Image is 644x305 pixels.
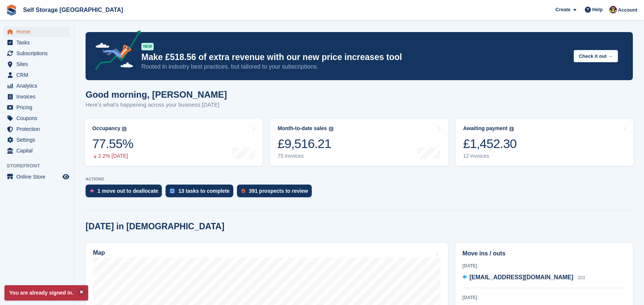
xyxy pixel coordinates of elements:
div: 1 move out to deallocate [97,188,158,194]
div: Awaiting payment [463,125,508,132]
a: menu [4,172,70,182]
a: menu [4,59,70,69]
span: 203 [578,275,585,280]
h2: Move ins / outs [462,249,626,258]
p: Make £518.56 of extra revenue with our new price increases tool [141,52,568,63]
span: Help [592,6,603,13]
span: Storefront [7,162,74,170]
img: icon-info-grey-7440780725fd019a000dd9b08b2336e03edf1995a4989e88bcd33f0948082b44.svg [509,127,514,131]
span: [EMAIL_ADDRESS][DOMAIN_NAME] [470,274,573,280]
span: Settings [16,135,61,145]
div: 391 prospects to review [249,188,308,194]
h2: [DATE] in [DEMOGRAPHIC_DATA] [86,221,224,232]
span: Tasks [16,37,61,48]
a: menu [4,26,70,37]
a: menu [4,81,70,91]
div: £9,516.21 [278,136,333,151]
a: menu [4,48,70,59]
img: prospect-51fa495bee0391a8d652442698ab0144808aea92771e9ea1ae160a38d050c398.svg [241,189,245,193]
span: Online Store [16,172,61,182]
a: menu [4,37,70,48]
img: price-adjustments-announcement-icon-8257ccfd72463d97f412b2fc003d46551f7dbcb40ab6d574587a9cd5c0d94... [89,30,141,73]
img: stora-icon-8386f47178a22dfd0bd8f6a31ec36ba5ce8667c1dd55bd0f319d3a0aa187defe.svg [6,4,17,16]
p: ACTIONS [86,177,633,182]
span: Coupons [16,113,61,123]
span: Subscriptions [16,48,61,59]
div: £1,452.30 [463,136,517,151]
img: icon-info-grey-7440780725fd019a000dd9b08b2336e03edf1995a4989e88bcd33f0948082b44.svg [122,127,126,131]
img: Nicholas Williams [609,6,617,13]
div: 12 invoices [463,153,517,159]
span: Analytics [16,81,61,91]
a: menu [4,113,70,123]
span: Capital [16,145,61,156]
span: Home [16,26,61,37]
a: [EMAIL_ADDRESS][DOMAIN_NAME] 203 [462,273,585,283]
a: 1 move out to deallocate [86,185,166,201]
p: Rooted in industry best practices, but tailored to your subscriptions. [141,63,568,71]
span: Sites [16,59,61,69]
p: You are already signed in. [4,285,88,301]
div: 75 invoices [278,153,333,159]
a: menu [4,91,70,102]
div: [DATE] [462,294,626,301]
a: 391 prospects to review [237,185,315,201]
a: Occupancy 77.55% 2.2% [DATE] [85,119,263,166]
a: Month-to-date sales £9,516.21 75 invoices [270,119,448,166]
span: CRM [16,70,61,80]
button: Check it out → [574,50,618,62]
p: Here's what's happening across your business [DATE] [86,101,227,109]
span: Create [555,6,570,13]
div: Occupancy [92,125,120,132]
a: menu [4,102,70,113]
a: Preview store [61,172,70,181]
span: Protection [16,124,61,134]
span: Pricing [16,102,61,113]
span: Account [618,6,637,14]
div: NEW [141,43,154,50]
div: [DATE] [462,262,626,269]
div: 77.55% [92,136,133,151]
h1: Good morning, [PERSON_NAME] [86,89,227,100]
div: 2.2% [DATE] [92,153,133,159]
span: Invoices [16,91,61,102]
img: task-75834270c22a3079a89374b754ae025e5fb1db73e45f91037f5363f120a921f8.svg [170,189,174,193]
div: 13 tasks to complete [178,188,230,194]
a: Self Storage [GEOGRAPHIC_DATA] [20,4,126,16]
a: menu [4,124,70,134]
img: move_outs_to_deallocate_icon-f764333ba52eb49d3ac5e1228854f67142a1ed5810a6f6cc68b1a99e826820c5.svg [90,189,94,193]
img: icon-info-grey-7440780725fd019a000dd9b08b2336e03edf1995a4989e88bcd33f0948082b44.svg [329,127,333,131]
a: 13 tasks to complete [166,185,237,201]
div: Month-to-date sales [278,125,327,132]
a: menu [4,145,70,156]
a: Awaiting payment £1,452.30 12 invoices [456,119,634,166]
a: menu [4,135,70,145]
a: menu [4,70,70,80]
h2: Map [93,249,105,256]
